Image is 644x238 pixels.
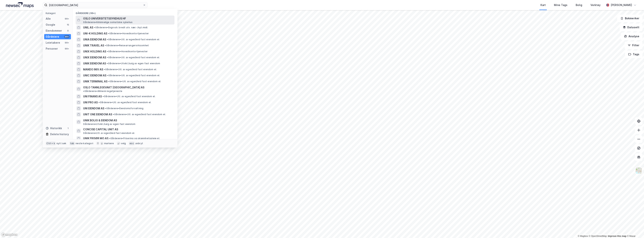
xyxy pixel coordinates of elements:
div: Kart [540,3,546,7]
div: Gårdeiere [46,34,59,39]
div: Alle [46,16,51,21]
span: UNIK FRISØR MO AS [83,136,108,141]
span: • [94,26,95,29]
span: • [108,80,109,83]
span: • [109,137,110,140]
span: Gårdeiere • Utvikl./salg av egen fast eiendom [83,123,135,126]
button: Tags [625,51,643,58]
div: Delete history [50,132,69,137]
span: UNIK EIENDOM AS [83,61,106,66]
a: Mapbox homepage [1,233,18,237]
span: Gårdeiere • Utvikl./salg av egen fast eiendom [107,62,160,65]
span: • [105,44,106,47]
a: Mapbox [578,235,588,237]
div: 0 [66,29,69,32]
div: Verktøy [590,3,601,7]
span: Gårdeiere • Allmenn legetjeneste [83,90,122,93]
span: Gårdeiere • Reisearrangørvirksomhet [105,44,149,47]
span: UNIK BOLIG & EIENDOM AS [83,118,173,123]
div: Ctrl + k [46,142,56,145]
span: Gårdeiere • Hovedkontortjenester [108,32,149,35]
img: logo.a4113a55bc3d86da70a041830d287a7e.svg [6,2,34,8]
span: Gårdeiere • Utl. av egen/leid fast eiendom el. [107,38,160,41]
img: Z [635,167,642,174]
div: nytt søk [57,142,66,145]
a: Improve this map [608,235,626,237]
div: avbryt [135,142,143,145]
div: 1 [66,127,69,130]
span: • [107,62,108,65]
span: • [107,56,108,59]
span: • [113,113,114,116]
span: UNIX HOLDING AS [83,49,106,54]
div: 99+ [64,41,69,44]
div: Leietakere [46,40,60,45]
span: Gårdeiere • Eiendomsforvaltning [105,107,143,110]
span: • [104,68,105,71]
span: CONCISE CAPITAL UNIT AS [83,127,173,132]
span: • [107,38,108,41]
span: Gårdeiere • Utl. av egen/leid fast eiendom el. [107,56,160,59]
div: markere [104,142,114,145]
div: 99+ [64,35,69,38]
span: MANDO INIV AS [83,67,103,72]
span: Gårdeiere • Utl. av egen/leid fast eiendom el. [113,113,166,116]
span: UNIX EIENDOM AS [83,55,106,60]
span: • [105,107,106,110]
span: UNIT ONE EIENDOM AS [83,112,112,117]
div: Historikk [46,126,62,131]
span: Gårdeiere • Utl. av egen/leid fast eiendom el. [98,101,151,104]
span: UNIK TRAVEL AS [83,43,104,48]
span: Gårdeiere • Utl. av egen/leid fast eiendom el. [108,80,161,83]
span: UNI-K HOLDING AS [83,31,107,36]
button: Analyse [621,33,643,40]
span: Gårdeiere • Utl. av egen/leid fast eiendom el. [103,95,155,98]
span: Gårdeiere • Utl. av egen/leid fast eiendom el. [83,132,135,135]
span: UNI EIENDOM AS [83,106,104,111]
span: • [108,32,109,35]
div: Eiendommer [46,28,62,33]
span: UNIL AS [83,25,93,30]
div: Mine Tags [554,3,567,7]
div: Kontrollprogram for chat [625,220,644,238]
div: 99+ [64,17,69,20]
div: Google [46,22,55,27]
button: Datasett [620,24,643,31]
span: • [83,90,84,93]
span: • [107,74,108,77]
div: [PERSON_NAME] [611,3,632,7]
div: 15 [66,23,69,26]
div: Bolig [576,3,582,7]
span: • [103,95,104,98]
button: Bokmerker [617,15,643,22]
span: Gårdeiere • Utl. av egen/leid fast eiendom el. [107,74,160,77]
span: UNI FINANS AS [83,94,102,99]
div: esc [129,142,135,145]
iframe: Chat Widget [625,220,644,238]
div: Personer [46,46,58,51]
span: Gårdeiere • Utl. av egen/leid fast eiendom el. [104,68,157,71]
span: Gårdeiere • Alminnelige somatiske sykehus [83,21,133,24]
div: Gårdeiere (99+) [73,9,177,16]
span: UNIC EIENDOM AS [83,73,106,78]
div: 99+ [64,47,69,50]
span: OSLO TANNLEGEVAKT [GEOGRAPHIC_DATA] AS [83,85,144,90]
div: tab [69,142,75,145]
div: neste kategori [76,142,93,145]
span: UNIK TERMINAL AS [83,79,107,84]
span: Gårdeiere • Frisering og skjønnhetspleie el. [109,137,160,140]
span: OSLO UNIVERSITETSSYKEHUS HF [83,16,173,21]
span: UNI PRO AS [83,100,98,105]
div: velg [121,142,126,145]
a: OpenStreetMap [589,235,607,237]
div: Kategori [46,12,71,15]
span: Gårdeiere • Hovedkontortjenester [107,50,148,53]
span: Gårdeiere • Engrosh. bredt utv. nær.-/nyt.midl. [94,26,148,29]
span: UNIA EIENDOM AS [83,37,106,42]
button: Filter [625,42,643,49]
input: Søk på adresse, matrikkel, gårdeiere, leietakere eller personer [47,2,143,8]
span: • [107,50,108,53]
span: • [98,101,100,104]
